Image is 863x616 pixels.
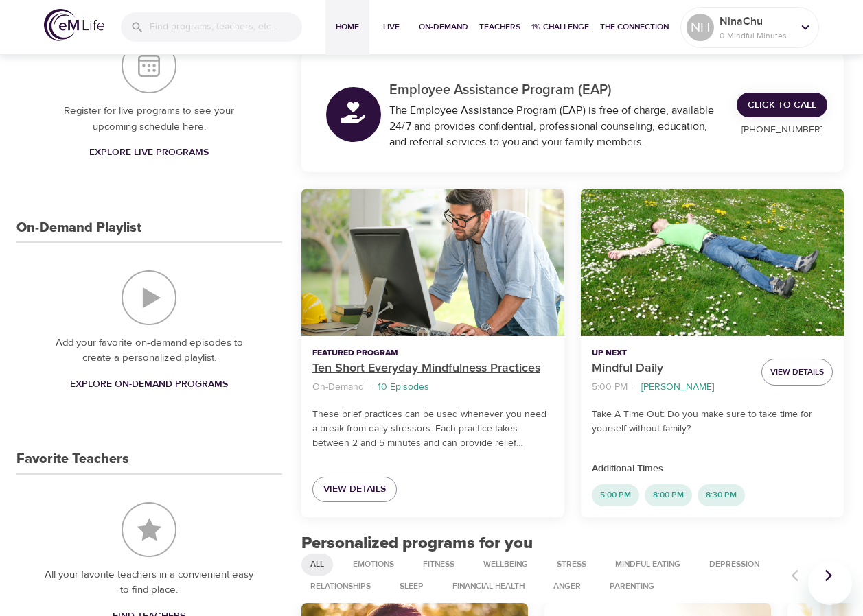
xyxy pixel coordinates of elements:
[606,554,689,576] div: Mindful Eating
[701,558,768,570] span: Depression
[687,14,714,41] div: NH
[16,451,129,467] h3: Favorite Teachers
[601,576,663,597] div: Parenting
[720,13,792,29] p: NinaChu
[312,378,553,396] nav: breadcrumb
[369,378,372,396] li: ·
[808,561,852,605] iframe: Button to launch messaging window
[323,481,386,498] span: View Details
[444,576,533,597] div: Financial Health
[301,189,564,336] button: Ten Short Everyday Mindfulness Practices
[150,12,302,42] input: Find programs, teachers, etc...
[592,359,750,378] p: Mindful Daily
[302,558,332,570] span: All
[581,189,844,336] button: Mindful Daily
[592,462,833,476] p: Additional Times
[548,554,595,576] div: Stress
[549,558,595,570] span: Stress
[592,489,639,501] span: 5:00 PM
[475,558,536,570] span: Wellbeing
[479,20,520,34] span: Teachers
[44,9,104,41] img: logo
[122,38,176,93] img: Your Live Schedule
[748,97,816,114] span: Click to Call
[544,576,590,597] div: Anger
[600,20,669,34] span: The Connection
[414,554,463,576] div: Fitness
[645,489,692,501] span: 8:00 PM
[44,104,255,134] p: Register for live programs to see your upcoming schedule here.
[375,20,408,34] span: Live
[70,376,228,393] span: Explore On-Demand Programs
[344,554,403,576] div: Emotions
[444,580,533,592] span: Financial Health
[601,580,663,592] span: Parenting
[301,576,380,597] div: Relationships
[633,378,636,396] li: ·
[312,477,397,502] a: View Details
[720,29,792,42] p: 0 Mindful Minutes
[44,567,255,598] p: All your favorite teachers in a convienient easy to find place.
[391,580,432,592] span: Sleep
[44,335,255,366] p: Add your favorite on-demand episodes to create a personalized playlist.
[814,560,844,591] button: Next items
[16,220,141,236] h3: On-Demand Playlist
[89,144,209,161] span: Explore Live Programs
[592,407,833,436] p: Take A Time Out: Do you make sure to take time for yourself without family?
[391,576,433,597] div: Sleep
[84,140,214,165] a: Explore Live Programs
[545,580,589,592] span: Anger
[312,407,553,451] p: These brief practices can be used whenever you need a break from daily stressors. Each practice t...
[389,103,720,150] div: The Employee Assistance Program (EAP) is free of charge, available 24/7 and provides confidential...
[737,93,827,118] a: Click to Call
[474,554,537,576] div: Wellbeing
[312,380,364,394] p: On-Demand
[592,380,628,394] p: 5:00 PM
[698,489,745,501] span: 8:30 PM
[698,484,745,506] div: 8:30 PM
[122,502,176,557] img: Favorite Teachers
[737,123,827,137] p: [PHONE_NUMBER]
[312,359,553,378] p: Ten Short Everyday Mindfulness Practices
[302,580,379,592] span: Relationships
[389,80,720,100] p: Employee Assistance Program (EAP)
[331,20,364,34] span: Home
[345,558,402,570] span: Emotions
[592,484,639,506] div: 5:00 PM
[531,20,589,34] span: 1% Challenge
[770,365,824,379] span: View Details
[312,347,553,359] p: Featured Program
[122,270,176,325] img: On-Demand Playlist
[592,378,750,396] nav: breadcrumb
[301,554,333,576] div: All
[415,558,463,570] span: Fitness
[419,20,468,34] span: On-Demand
[592,347,750,359] p: Up Next
[761,359,833,386] button: View Details
[301,534,844,554] h2: Personalized programs for you
[607,558,689,570] span: Mindful Eating
[700,554,768,576] div: Depression
[65,372,233,397] a: Explore On-Demand Programs
[378,380,429,394] p: 10 Episodes
[645,484,692,506] div: 8:00 PM
[641,380,714,394] p: [PERSON_NAME]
